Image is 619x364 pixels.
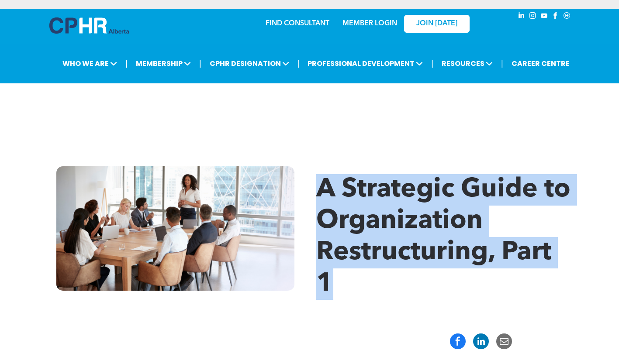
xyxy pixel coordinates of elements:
a: JOIN [DATE] [404,15,470,33]
a: Social network [562,11,572,23]
span: WHO WE ARE [60,55,120,72]
li: | [199,55,201,72]
li: | [431,55,433,72]
li: | [297,55,300,72]
span: CPHR DESIGNATION [207,55,292,72]
a: FIND CONSULTANT [266,20,329,27]
a: facebook [551,11,560,23]
span: PROFESSIONAL DEVELOPMENT [305,55,425,72]
span: RESOURCES [439,55,495,72]
span: A Strategic Guide to Organization Restructuring, Part 1 [316,177,571,297]
a: CAREER CENTRE [509,55,572,72]
a: MEMBER LOGIN [342,20,397,27]
li: | [125,55,128,72]
a: youtube [539,11,549,23]
a: linkedin [517,11,526,23]
li: | [501,55,503,72]
a: instagram [528,11,538,23]
img: A blue and white logo for cp alberta [49,17,129,34]
span: JOIN [DATE] [416,20,457,28]
span: MEMBERSHIP [133,55,194,72]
